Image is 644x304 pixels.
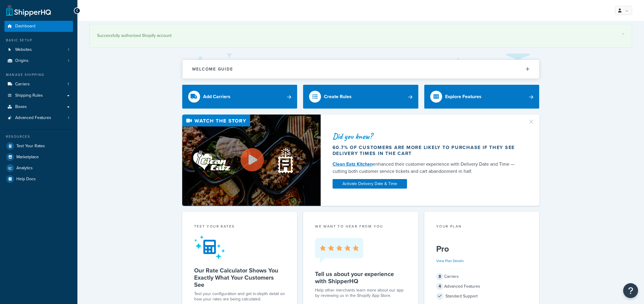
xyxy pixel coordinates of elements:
[15,104,27,109] span: Boxes
[623,283,638,298] button: Open Resource Center
[436,258,464,264] a: View Plan Details
[4,55,73,66] a: Origins1
[436,292,528,300] div: Standard Support
[182,115,321,206] img: Video thumbnail
[315,288,406,298] p: Help other merchants learn more about our app by reviewing us in the Shopify App Store.
[424,85,539,109] a: Explore Features
[436,282,528,291] div: Advanced Features
[333,145,521,156] div: 60.7% of customers are more likely to purchase if they see delivery times in the cart
[4,174,73,184] a: Help Docs
[436,273,443,280] span: 8
[4,101,73,112] a: Boxes
[4,79,73,90] li: Carriers
[16,166,33,171] span: Analytics
[4,152,73,162] a: Marketplace
[67,82,69,87] span: 7
[15,58,29,63] span: Origins
[183,60,539,79] button: Welcome Guide
[4,55,73,66] li: Origins
[192,67,233,71] h2: Welcome Guide
[4,163,73,173] a: Analytics
[324,93,352,101] div: Create Rules
[445,93,481,101] div: Explore Features
[333,161,521,175] div: enhanced their customer experience with Delivery Date and Time — cutting both customer service ti...
[4,134,73,139] div: Resources
[182,85,297,109] a: Add Carriers
[194,291,286,302] div: Test your configuration and get in-depth detail on how your rates are being calculated.
[4,112,73,123] a: Advanced Features1
[194,224,286,231] div: Test your rates
[97,32,624,40] div: Successfully authorized Shopify account
[15,24,35,29] span: Dashboard
[436,244,528,254] h5: Pro
[4,90,73,101] a: Shipping Rules
[4,44,73,55] li: Websites
[303,85,418,109] a: Create Rules
[15,82,30,87] span: Carriers
[333,161,373,167] a: Clean Eatz Kitchen
[68,58,69,63] span: 1
[436,283,443,290] span: 4
[16,177,36,182] span: Help Docs
[68,115,69,120] span: 1
[15,93,43,98] span: Shipping Rules
[15,47,32,52] span: Websites
[4,112,73,123] li: Advanced Features
[194,267,286,288] h5: Our Rate Calculator Shows You Exactly What Your Customers See
[16,144,45,149] span: Test Your Rates
[4,79,73,90] a: Carriers7
[203,93,230,101] div: Add Carriers
[436,272,528,281] div: Carriers
[16,155,39,160] span: Marketplace
[15,115,51,120] span: Advanced Features
[333,132,521,140] div: Did you know?
[333,179,407,189] a: Activate Delivery Date & Time
[4,141,73,151] a: Test Your Rates
[315,224,406,229] p: we want to hear from you
[436,224,528,231] div: Your Plan
[4,44,73,55] a: Websites1
[622,32,624,36] a: ×
[4,21,73,32] a: Dashboard
[4,72,73,77] div: Manage Shipping
[68,47,69,52] span: 1
[315,270,406,285] h5: Tell us about your experience with ShipperHQ
[4,38,73,43] div: Basic Setup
